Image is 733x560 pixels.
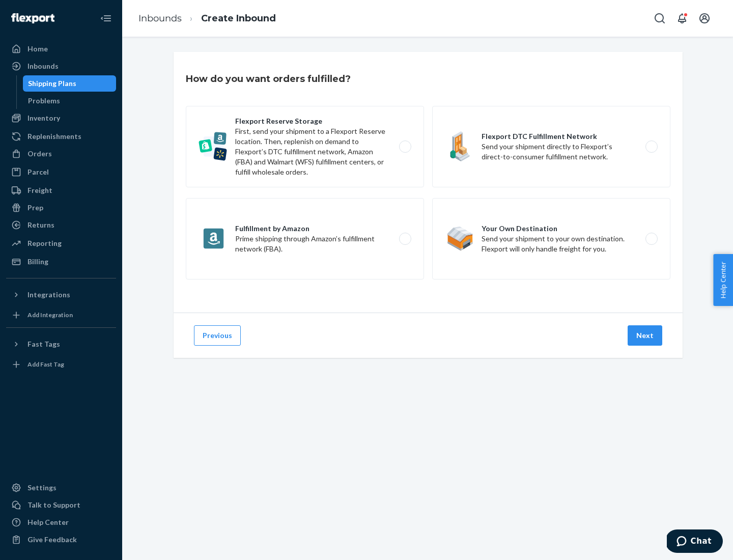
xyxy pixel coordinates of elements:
a: Inbounds [138,13,182,24]
div: Replenishments [27,131,81,142]
div: Home [27,44,48,54]
a: Settings [6,480,116,496]
a: Problems [23,93,117,109]
div: Add Fast Tag [27,360,64,369]
a: Parcel [6,164,116,180]
a: Returns [6,217,116,233]
div: Integrations [27,290,70,300]
div: Problems [28,96,60,106]
a: Reporting [6,235,116,251]
div: Inbounds [27,61,59,71]
div: Freight [27,185,52,195]
a: Home [6,41,116,57]
div: Help Center [27,517,69,527]
div: Orders [27,149,52,159]
div: Give Feedback [27,535,77,545]
img: Flexport logo [11,13,54,23]
button: Fast Tags [6,336,116,352]
button: Open notifications [672,8,692,29]
div: Settings [27,483,57,493]
div: Parcel [27,167,49,177]
div: Add Integration [27,311,73,319]
div: Shipping Plans [28,78,76,89]
a: Inbounds [6,58,116,74]
div: Inventory [27,113,60,123]
div: Returns [27,220,54,230]
a: Shipping Plans [23,75,117,92]
a: Add Fast Tag [6,356,116,373]
button: Open account menu [694,8,715,29]
button: Give Feedback [6,531,116,548]
button: Next [628,325,662,346]
div: Prep [27,203,43,213]
button: Open Search Box [650,8,670,29]
ol: breadcrumbs [130,4,284,34]
a: Replenishments [6,128,116,145]
a: Inventory [6,110,116,126]
button: Talk to Support [6,497,116,513]
button: Integrations [6,287,116,303]
button: Previous [194,325,241,346]
button: Close Navigation [96,8,116,29]
a: Orders [6,146,116,162]
a: Freight [6,182,116,199]
h3: How do you want orders fulfilled? [186,72,351,86]
div: Reporting [27,238,62,248]
a: Billing [6,254,116,270]
a: Add Integration [6,307,116,323]
div: Billing [27,257,48,267]
div: Talk to Support [27,500,80,510]
div: Fast Tags [27,339,60,349]
a: Prep [6,200,116,216]
a: Help Center [6,514,116,530]
iframe: Opens a widget where you can chat to one of our agents [667,529,723,555]
button: Help Center [713,254,733,306]
a: Create Inbound [201,13,276,24]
